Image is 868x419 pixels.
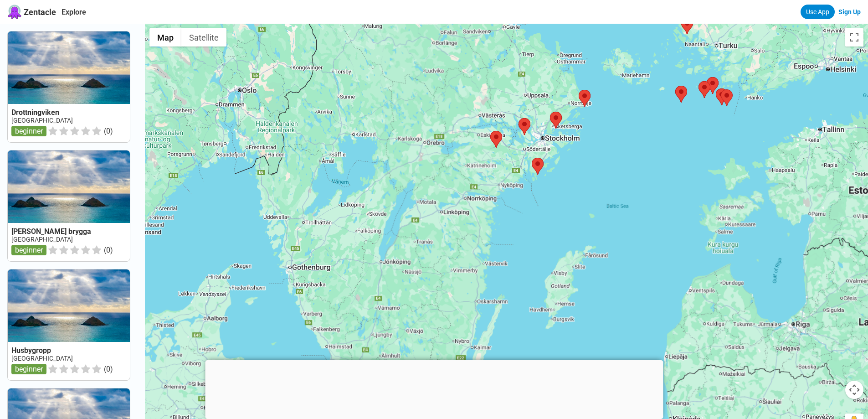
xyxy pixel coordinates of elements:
[24,7,56,17] span: Zentacle
[838,8,861,16] a: Sign Up
[845,28,863,47] button: Toggle fullscreen view
[205,360,663,417] iframe: Advertisement
[181,28,226,47] button: Show satellite imagery
[149,28,181,47] button: Show street map
[62,8,86,16] a: Explore
[845,381,863,399] button: Map camera controls
[801,5,835,19] a: Use App
[7,5,56,19] a: Zentacle logoZentacle
[7,5,22,19] img: Zentacle logo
